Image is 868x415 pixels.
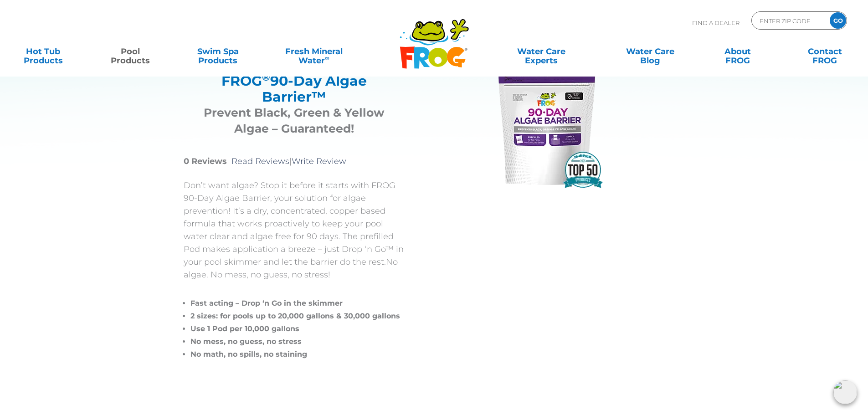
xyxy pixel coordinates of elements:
a: AboutFROG [704,42,771,61]
p: | [184,155,405,168]
input: Zip Code Form [759,14,820,27]
a: Swim SpaProducts [184,42,252,61]
a: Hot TubProducts [9,42,77,61]
img: openIcon [833,380,857,404]
p: Don’t want algae? Stop it before it starts with FROG 90-Day Algae Barrier, your solution for alga... [184,179,405,281]
a: ContactFROG [791,42,859,61]
li: 2 sizes: for pools up to 20,000 gallons & 30,000 gallons [190,310,405,323]
strong: 0 Reviews [184,156,227,166]
input: GO [830,12,846,29]
a: Fresh MineralWater∞ [271,42,356,61]
a: PoolProducts [97,42,164,61]
p: Find A Dealer [692,11,740,34]
h2: FROG 90-Day Algae Barrier™ [195,73,393,105]
span: No mess, no guess, no stress [190,337,302,346]
li: Fast acting – Drop ‘n Go in the skimmer [190,297,405,310]
a: Water CareBlog [616,42,684,61]
sup: ∞ [325,54,329,61]
span: No math, no spills, no staining [190,350,307,359]
sup: ® [262,71,270,83]
li: Use 1 Pod per 10,000 gallons [190,323,405,335]
a: Read Reviews [231,156,289,166]
a: Water CareExperts [486,42,596,61]
h3: Prevent Black, Green & Yellow Algae – Guaranteed! [195,105,393,137]
a: Write Review [292,156,346,166]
